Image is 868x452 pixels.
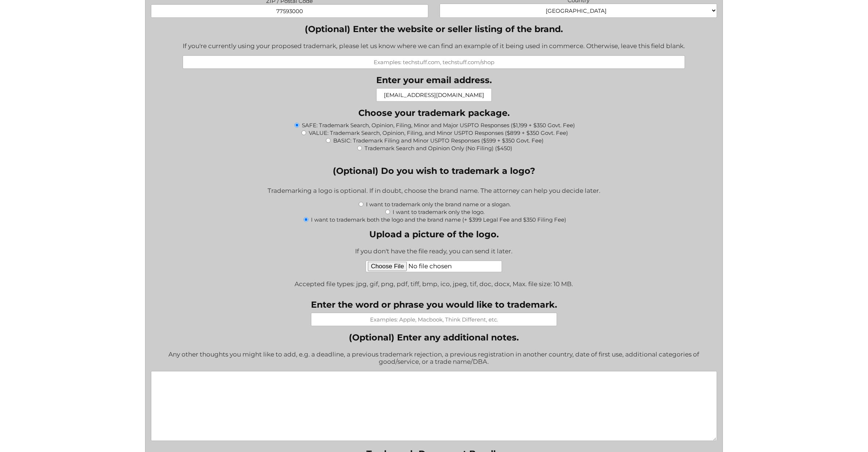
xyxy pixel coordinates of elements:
label: (Optional) Enter the website or seller listing of the brand. [183,24,685,34]
label: (Optional) Enter any additional notes. [151,332,717,343]
legend: (Optional) Do you wish to trademark a logo? [333,165,535,176]
label: I want to trademark only the brand name or a slogan. [366,201,511,208]
div: Trademarking a logo is optional. If in doubt, choose the brand name. The attorney can help you de... [151,182,717,200]
label: Trademark Search and Opinion Only (No Filing) ($450) [365,145,512,152]
label: I want to trademark both the logo and the brand name (+ $399 Legal Fee and $350 Filing Fee) [311,216,566,223]
input: Examples: Apple, Macbook, Think Different, etc. [311,313,557,326]
input: Examples: techstuff.com, techstuff.com/shop [183,55,685,69]
label: SAFE: Trademark Search, Opinion, Filing, Minor and Major USPTO Responses ($1,199 + $350 Govt. Fee) [302,122,575,129]
label: Upload a picture of the logo. [295,229,573,239]
label: BASIC: Trademark Filing and Minor USPTO Responses ($599 + $350 Govt. Fee) [333,137,544,144]
legend: Choose your trademark package. [358,108,510,118]
div: Any other thoughts you might like to add, e.g. a deadline, a previous trademark rejection, a prev... [151,346,717,371]
label: Enter the word or phrase you would like to trademark. [311,299,557,310]
span: Accepted file types: jpg, gif, png, pdf, tiff, bmp, ico, jpeg, tif, doc, docx, Max. file size: 10... [295,276,573,293]
label: VALUE: Trademark Search, Opinion, Filing, and Minor USPTO Responses ($899 + $350 Govt. Fee) [309,129,568,136]
div: If you're currently using your proposed trademark, please let us know where we can find an exampl... [183,38,685,55]
label: I want to trademark only the logo. [393,209,484,215]
label: Enter your email address. [376,75,492,85]
div: If you don't have the file ready, you can send it later. [295,243,573,261]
